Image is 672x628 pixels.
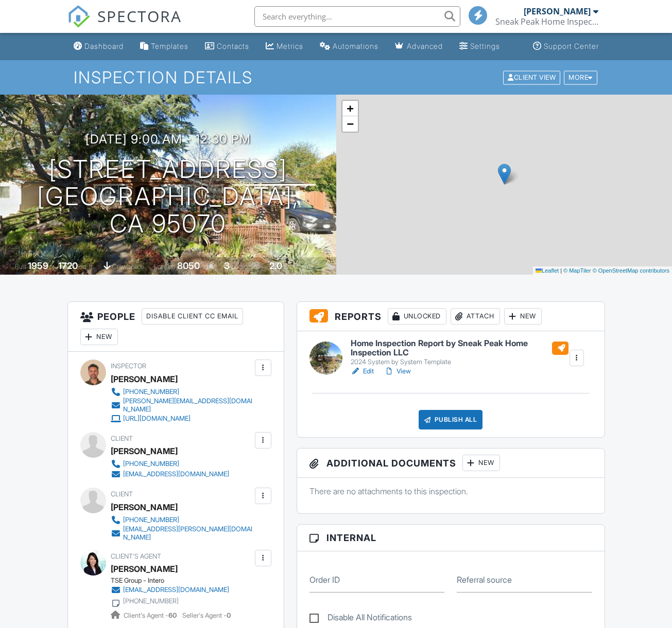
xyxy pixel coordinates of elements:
div: Attach [451,308,500,325]
h1: Inspection Details [74,68,598,86]
span: + [347,102,353,115]
span: | [560,267,562,274]
div: Disable Client CC Email [142,308,243,325]
a: [EMAIL_ADDRESS][DOMAIN_NAME] [111,585,229,595]
div: [URL][DOMAIN_NAME] [123,415,191,423]
div: [PHONE_NUMBER] [123,460,179,468]
a: Home Inspection Report by Sneak Peak Home Inspection LLC 2024 System by System Template [351,339,569,366]
h3: People [68,302,284,352]
span: SPECTORA [97,5,182,27]
span: sq. ft. [79,263,94,271]
strong: 0 [227,612,231,619]
img: The Best Home Inspection Software - Spectora [67,5,90,28]
a: © MapTiler [563,267,591,274]
a: [EMAIL_ADDRESS][PERSON_NAME][DOMAIN_NAME] [111,525,252,542]
a: SPECTORA [67,14,182,35]
p: There are no attachments to this inspection. [309,486,592,497]
a: Metrics [262,37,307,56]
span: − [347,117,353,130]
span: Lot Size [154,263,176,271]
div: [EMAIL_ADDRESS][PERSON_NAME][DOMAIN_NAME] [123,525,252,542]
div: Settings [470,42,500,50]
a: View [384,366,411,376]
div: Automations [333,42,378,50]
div: [PHONE_NUMBER] [123,597,179,605]
div: [PERSON_NAME] [111,499,178,515]
span: Seller's Agent - [182,612,231,619]
span: Client's Agent [111,552,161,560]
input: Search everything... [254,6,460,27]
label: Disable All Notifications [309,613,412,625]
h3: Internal [297,525,605,551]
a: [PHONE_NUMBER] [111,515,252,525]
a: Advanced [391,37,447,56]
a: [PHONE_NUMBER] [111,387,252,397]
a: [PERSON_NAME][EMAIL_ADDRESS][DOMAIN_NAME] [111,397,252,414]
span: Client's Agent - [124,612,178,619]
a: Edit [351,366,374,376]
span: Client [111,435,133,442]
div: 3 [224,260,230,271]
div: [PERSON_NAME] [524,6,591,16]
h3: Additional Documents [297,448,605,478]
span: crawlspace [112,263,144,271]
div: Templates [151,42,188,50]
div: Dashboard [84,42,124,50]
h1: [STREET_ADDRESS] [GEOGRAPHIC_DATA], CA 95070 [16,156,320,237]
a: [PHONE_NUMBER] [111,459,229,469]
a: Settings [455,37,504,56]
label: Order ID [309,574,340,585]
div: [PERSON_NAME] [111,371,178,387]
div: 1720 [58,260,78,271]
span: Built [15,263,26,271]
a: Contacts [201,37,253,56]
div: 8050 [177,260,200,271]
a: Automations (Basic) [316,37,383,56]
div: [EMAIL_ADDRESS][DOMAIN_NAME] [123,586,229,594]
a: Leaflet [536,267,559,274]
a: Zoom in [342,101,358,116]
div: 2.0 [269,260,282,271]
label: Referral source [457,574,512,585]
div: 1959 [28,260,48,271]
div: 2024 System by System Template [351,358,569,366]
div: [PERSON_NAME] [111,443,178,459]
div: Advanced [407,42,443,50]
div: Support Center [544,42,599,50]
div: Contacts [217,42,249,50]
strong: 60 [168,612,177,619]
div: Publish All [419,410,483,429]
div: Unlocked [388,308,446,325]
div: Sneak Peak Home Inspection LLC [495,16,598,27]
h6: Home Inspection Report by Sneak Peak Home Inspection LLC [351,339,569,357]
h3: [DATE] 9:00 am - 12:30 pm [85,132,251,146]
div: Client View [503,70,560,84]
a: Zoom out [342,116,358,132]
div: New [462,455,500,471]
img: Marker [498,164,511,185]
div: [PHONE_NUMBER] [123,516,179,524]
a: [PERSON_NAME] [111,561,178,577]
a: [URL][DOMAIN_NAME] [111,414,252,424]
div: New [504,308,542,325]
a: Client View [502,73,563,81]
span: Inspector [111,362,146,370]
div: Metrics [277,42,303,50]
h3: Reports [297,302,605,331]
a: [EMAIL_ADDRESS][DOMAIN_NAME] [111,469,229,479]
div: More [564,70,597,84]
div: New [80,329,118,345]
a: Support Center [529,37,603,56]
div: [EMAIL_ADDRESS][DOMAIN_NAME] [123,470,229,478]
span: sq.ft. [201,263,214,271]
a: Templates [136,37,193,56]
span: bedrooms [231,263,260,271]
div: [PERSON_NAME][EMAIL_ADDRESS][DOMAIN_NAME] [123,397,252,414]
a: Dashboard [70,37,128,56]
span: Client [111,490,133,498]
span: bathrooms [284,263,313,271]
div: TSE Group - Intero [111,577,237,585]
div: [PHONE_NUMBER] [123,388,179,396]
a: © OpenStreetMap contributors [593,267,669,274]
